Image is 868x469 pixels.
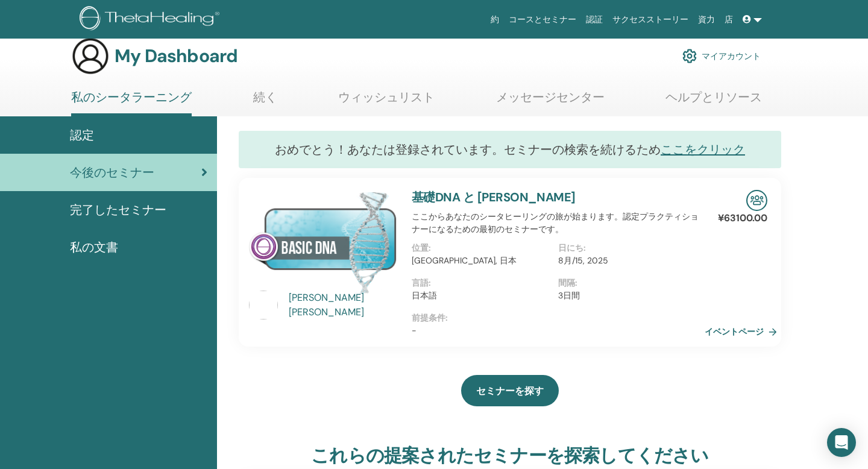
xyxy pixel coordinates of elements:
div: おめでとう！あなたは登録されています。セミナーの検索を続けるため [239,131,781,168]
span: セミナーを探す [476,385,544,397]
a: 私のシータラーニング [71,90,192,116]
p: 間隔 : [558,277,697,289]
span: 認定 [70,126,94,144]
p: 3日間 [558,289,697,302]
a: 約 [486,8,504,31]
p: 日にち : [558,242,697,254]
a: 続く [253,90,277,113]
span: 今後のセミナー [70,163,154,181]
a: 認証 [581,8,608,31]
a: メッセージセンター [496,90,605,113]
span: 完了したセミナー [70,201,166,219]
p: 言語 : [412,277,551,289]
a: ここをクリック [661,142,745,157]
img: 基礎DNA [249,190,397,294]
a: マイアカウント [682,43,761,69]
p: 日本語 [412,289,551,302]
div: Open Intercom Messenger [827,428,856,457]
a: ウィッシュリスト [338,90,435,113]
a: 店 [720,8,738,31]
a: 資力 [693,8,720,31]
img: generic-user-icon.jpg [71,37,110,75]
a: コースとセミナー [504,8,581,31]
a: イベントページ [705,323,782,341]
a: ヘルプとリソース [665,90,762,113]
img: In-Person Seminar [746,190,767,211]
img: cog.svg [682,46,697,66]
p: ¥63100.00 [718,211,767,225]
p: - [412,324,705,337]
a: 基礎DNA と [PERSON_NAME] [412,189,576,205]
a: セミナーを探す [461,375,559,406]
h3: これらの提案されたセミナーを探索してください [311,445,708,467]
a: [PERSON_NAME] [PERSON_NAME] [289,291,400,319]
span: 私の文書 [70,238,118,256]
a: サクセスストーリー [608,8,693,31]
p: ここからあなたのシータヒーリングの旅が始まります。認定プラクティショナーになるための最初のセミナーです。 [412,210,705,236]
h3: My Dashboard [115,45,237,67]
p: [GEOGRAPHIC_DATA], 日本 [412,254,551,267]
p: 位置 : [412,242,551,254]
img: logo.png [80,6,224,33]
p: 前提条件 : [412,312,705,324]
p: 8月/15, 2025 [558,254,697,267]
